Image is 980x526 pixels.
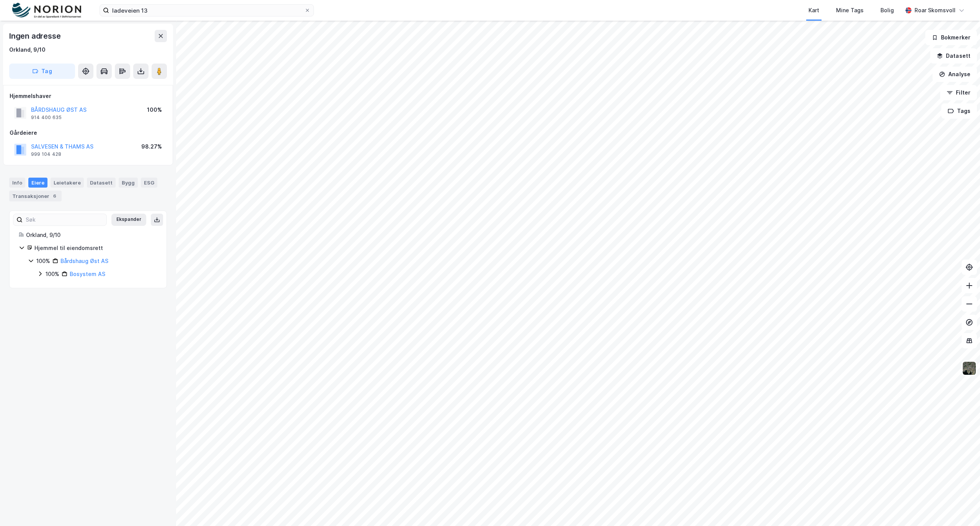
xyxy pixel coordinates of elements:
input: Søk [23,214,106,225]
div: ESG [141,178,157,188]
a: Bårdshaug Øst AS [60,258,108,264]
div: 98.27% [141,142,162,151]
div: Bolig [880,6,894,15]
div: 914 400 635 [31,114,62,121]
div: Orkland, 9/10 [26,230,157,240]
div: Kart [808,6,819,15]
a: Bosystem AS [70,271,105,277]
div: Bygg [119,178,138,188]
div: Transaksjoner [9,191,62,201]
div: 100% [147,105,162,114]
div: Hjemmelshaver [10,91,167,101]
button: Bokmerker [925,30,977,45]
button: Datasett [930,48,977,64]
div: 100% [36,256,50,266]
button: Tags [941,103,977,119]
img: 9k= [962,361,977,376]
input: Søk på adresse, matrikkel, gårdeiere, leietakere eller personer [109,5,304,16]
div: Leietakere [51,178,84,188]
div: Hjemmel til eiendomsrett [34,243,157,253]
div: Roar Skomsvoll [915,6,955,15]
div: 100% [46,270,59,279]
div: Orkland, 9/10 [9,45,46,54]
button: Tag [9,64,75,79]
div: Mine Tags [836,6,864,15]
button: Analyse [933,67,977,82]
div: Gårdeiere [10,128,167,137]
div: Info [9,178,25,188]
button: Ekspander [111,214,146,226]
iframe: Chat Widget [942,489,980,526]
div: Ingen adresse [9,30,62,42]
div: Datasett [87,178,116,188]
div: 999 104 428 [31,151,61,157]
div: Eiere [28,178,47,188]
button: Filter [940,85,977,100]
img: norion-logo.80e7a08dc31c2e691866.png [12,3,81,18]
div: 6 [51,192,59,200]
